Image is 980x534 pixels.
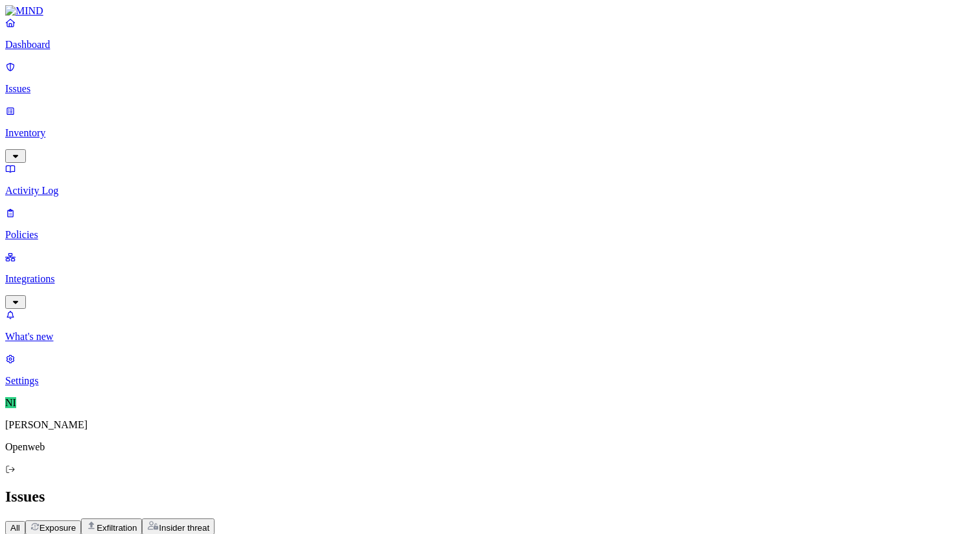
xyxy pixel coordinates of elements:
span: Exposure [40,523,76,533]
span: Exfiltration [97,523,137,533]
p: Openweb [5,441,975,453]
span: All [10,523,20,533]
p: [PERSON_NAME] [5,419,975,431]
p: Integrations [5,273,975,285]
p: Activity Log [5,185,975,197]
span: Insider threat [159,523,209,533]
p: Dashboard [5,39,975,51]
p: What's new [5,331,975,343]
p: Policies [5,229,975,241]
span: NI [5,397,16,408]
p: Issues [5,83,975,95]
img: MIND [5,5,43,17]
h2: Issues [5,488,975,505]
p: Settings [5,375,975,387]
p: Inventory [5,127,975,139]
